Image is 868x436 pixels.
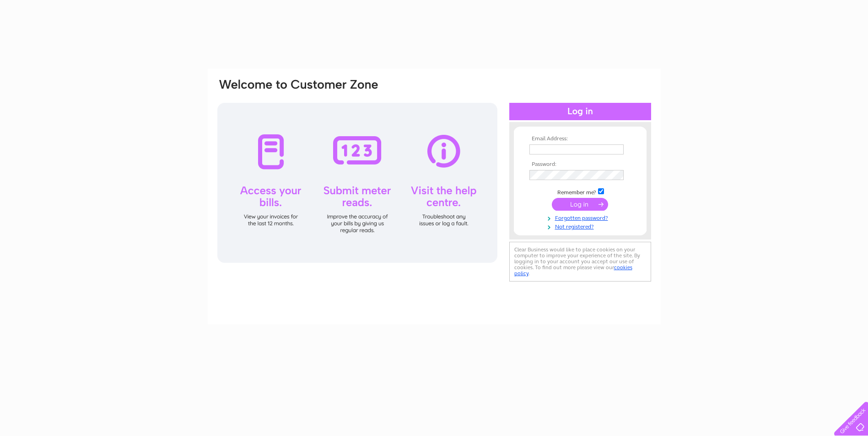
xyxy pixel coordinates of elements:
[527,136,633,142] th: Email Address:
[509,242,651,282] div: Clear Business would like to place cookies on your computer to improve your experience of the sit...
[529,213,633,222] a: Forgotten password?
[529,222,633,230] a: Not registered?
[552,198,608,211] input: Submit
[514,264,632,276] a: cookies policy
[527,161,633,168] th: Password:
[527,187,633,196] td: Remember me?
